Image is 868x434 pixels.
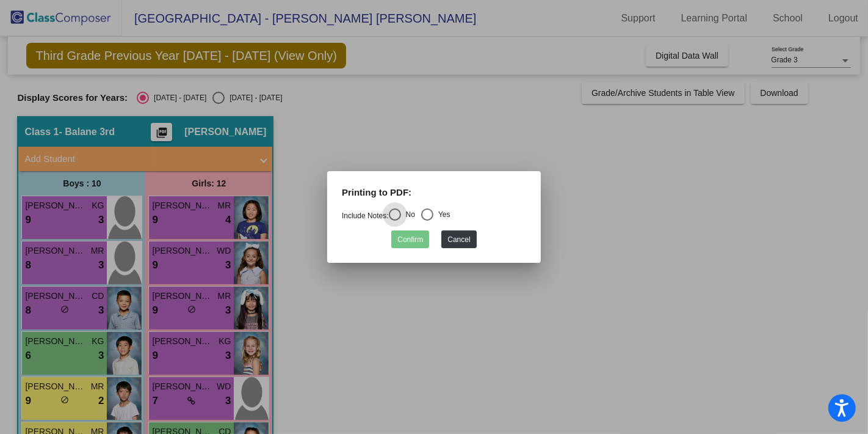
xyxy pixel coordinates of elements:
[433,209,450,220] div: Yes
[391,230,429,248] button: Confirm
[342,186,411,200] label: Printing to PDF:
[401,209,415,220] div: No
[342,211,389,220] a: Include Notes:
[441,230,476,248] button: Cancel
[342,211,450,220] mat-radio-group: Select an option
